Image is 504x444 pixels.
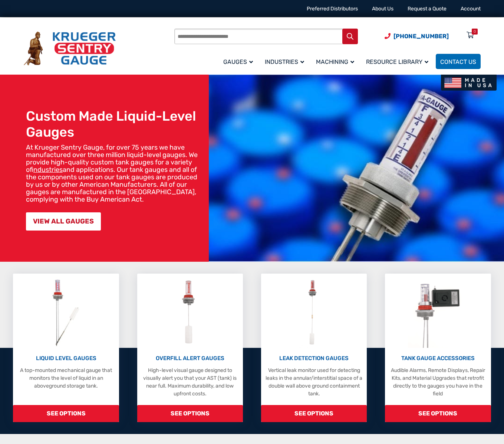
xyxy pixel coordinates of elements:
[265,366,363,398] p: Vertical leak monitor used for detecting leaks in the annular/interstitial space of a double wall...
[307,6,358,12] a: Preferred Distributors
[13,405,119,422] span: SEE OPTIONS
[408,6,447,12] a: Request a Quote
[362,53,436,70] a: Resource Library
[209,75,504,262] img: bg_hero_bannerksentry
[219,53,260,70] a: Gauges
[137,405,243,422] span: SEE OPTIONS
[299,277,329,348] img: Leak Detection Gauges
[13,274,119,422] a: Liquid Level Gauges LIQUID LEVEL GAUGES A top-mounted mechanical gauge that monitors the level of...
[441,75,497,91] img: Made In USA
[408,277,468,348] img: Tank Gauge Accessories
[174,277,207,348] img: Overfill Alert Gauges
[261,405,367,422] span: SEE OPTIONS
[46,277,86,348] img: Liquid Level Gauges
[312,53,362,70] a: Machining
[474,29,476,35] div: 0
[265,58,304,65] span: Industries
[141,354,239,363] p: OVERFILL ALERT GAUGES
[26,144,205,203] p: At Krueger Sentry Gauge, for over 75 years we have manufactured over three million liquid-level g...
[24,32,116,66] img: Krueger Sentry Gauge
[385,274,491,422] a: Tank Gauge Accessories TANK GAUGE ACCESSORIES Audible Alarms, Remote Displays, Repair Kits, and M...
[385,405,491,422] span: SEE OPTIONS
[389,366,487,398] p: Audible Alarms, Remote Displays, Repair Kits, and Material Upgrades that retrofit directly to the...
[366,58,428,65] span: Resource Library
[385,32,449,41] a: Phone Number (920) 434-8860
[137,274,243,422] a: Overfill Alert Gauges OVERFILL ALERT GAUGES High-level visual gauge designed to visually alert yo...
[265,354,363,363] p: LEAK DETECTION GAUGES
[26,108,205,140] h1: Custom Made Liquid-Level Gauges
[17,354,115,363] p: LIQUID LEVEL GAUGES
[260,53,312,70] a: Industries
[440,58,476,65] span: Contact Us
[261,274,367,422] a: Leak Detection Gauges LEAK DETECTION GAUGES Vertical leak monitor used for detecting leaks in the...
[26,212,101,231] a: VIEW ALL GAUGES
[17,366,115,390] p: A top-mounted mechanical gauge that monitors the level of liquid in an aboveground storage tank.
[33,166,63,174] a: industries
[141,366,239,398] p: High-level visual gauge designed to visually alert you that your AST (tank) is near full. Maximum...
[436,54,481,69] a: Contact Us
[389,354,487,363] p: TANK GAUGE ACCESSORIES
[316,58,354,65] span: Machining
[393,33,449,40] span: [PHONE_NUMBER]
[461,6,481,12] a: Account
[372,6,393,12] a: About Us
[223,58,253,65] span: Gauges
